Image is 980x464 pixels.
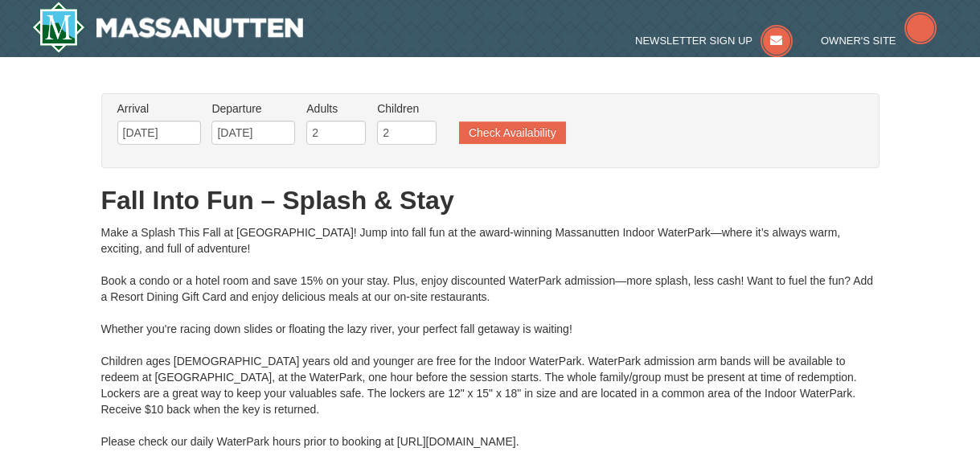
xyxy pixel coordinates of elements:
button: Check Availability [459,121,566,144]
label: Adults [306,101,366,117]
h1: Fall Into Fun – Splash & Stay [101,184,880,216]
label: Arrival [117,101,201,117]
a: Owner's Site [821,35,937,47]
a: Newsletter Sign Up [635,35,793,47]
span: Owner's Site [821,35,896,47]
label: Children [377,101,437,117]
span: Newsletter Sign Up [635,35,752,47]
img: Massanutten Resort Logo [32,2,304,53]
a: Massanutten Resort [32,2,304,53]
label: Departure [211,101,295,117]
